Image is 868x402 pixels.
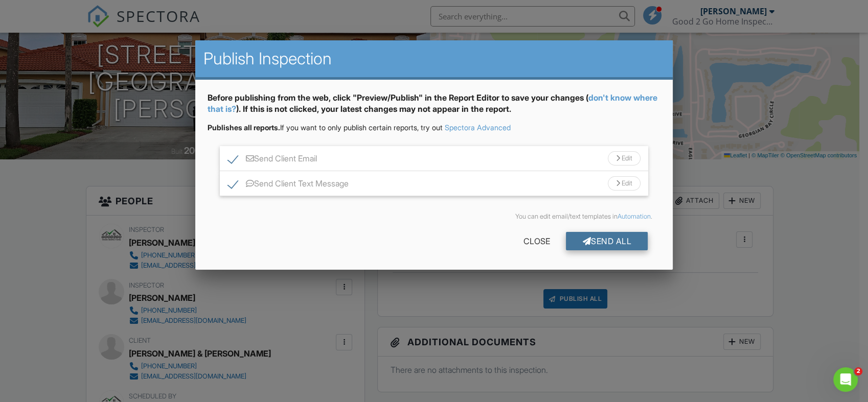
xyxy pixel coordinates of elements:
[208,92,657,114] a: don't know where that is?
[208,92,660,123] div: Before publishing from the web, click "Preview/Publish" in the Report Editor to save your changes...
[445,123,511,132] a: Spectora Advanced
[203,49,665,69] h2: Publish Inspection
[618,212,651,220] a: Automation
[854,367,862,375] span: 2
[208,123,443,132] span: If you want to only publish certain reports, try out
[216,212,652,221] div: You can edit email/text templates in .
[507,232,566,250] div: Close
[566,232,648,250] div: Send All
[208,123,280,132] strong: Publishes all reports.
[608,151,641,165] div: Edit
[228,179,349,192] label: Send Client Text Message
[608,176,641,191] div: Edit
[833,367,858,392] iframe: Intercom live chat
[228,154,317,167] label: Send Client Email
